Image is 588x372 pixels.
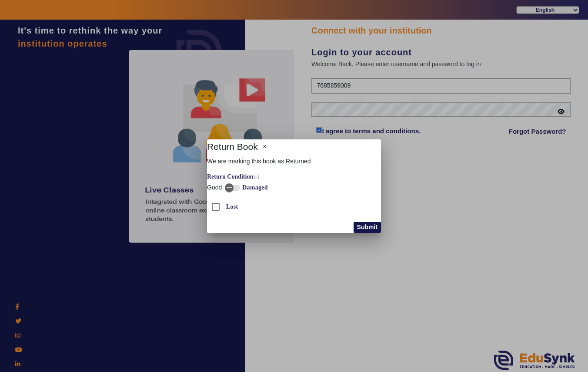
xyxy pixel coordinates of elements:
span: Good [207,183,222,192]
h4: Return Book [207,140,258,154]
button: Submit [354,222,381,233]
label: Lost [224,203,238,210]
label: Damaged [241,184,268,191]
label: Return Condition:-: [207,173,259,180]
button: Close [258,139,271,154]
p: We are marking this book as Returned [207,157,381,166]
span: × [263,143,266,150]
